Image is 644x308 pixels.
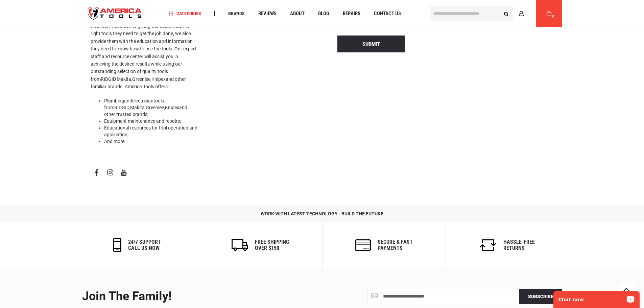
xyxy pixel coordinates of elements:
span: Submit [362,41,380,47]
a: RIDGID [114,105,129,110]
a: Brands [225,9,248,18]
a: Makita [130,105,145,110]
a: Makita [117,76,131,82]
span: Subscribe [528,294,553,299]
h6: 24/7 support call us now [128,239,161,251]
span: Blog [318,11,329,16]
a: Greenlee [132,76,150,82]
span: Brands [228,11,245,16]
a: Knipex [165,105,179,110]
h6: secure & fast payments [378,239,413,251]
a: Plumbing [104,98,124,103]
span: Repairs [343,11,360,16]
a: Categories [166,9,204,18]
span: Reviews [258,11,277,16]
span: About [290,11,305,16]
a: Knipex [151,76,166,82]
li: and tools from , , , and other trusted brands; [104,97,199,118]
div: Join the Family! [82,290,317,303]
a: Equipment maintenance and repairs [104,118,180,124]
li: And more. [104,138,199,145]
button: Subscribe [519,289,562,304]
button: Search [500,7,513,20]
img: America Tools [82,1,148,26]
a: Blog [315,9,332,18]
li: Educational resources for tool operation and application; [104,124,199,138]
a: Greenlee [146,105,164,110]
span: Categories [169,11,201,16]
a: store logo [82,1,148,26]
span: 0 [552,15,554,18]
iframe: LiveChat chat widget [549,287,644,308]
a: Repairs [340,9,363,18]
span: Contact Us [374,11,401,16]
a: About [287,9,308,18]
a: Contact Us [371,9,404,18]
a: RIDGID [101,76,116,82]
h6: Hassle-Free Returns [503,239,535,251]
h6: Free Shipping Over $150 [255,239,289,251]
li: ; [104,118,199,124]
a: electrician [132,98,153,103]
a: Reviews [255,9,280,18]
button: Submit [337,35,405,52]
